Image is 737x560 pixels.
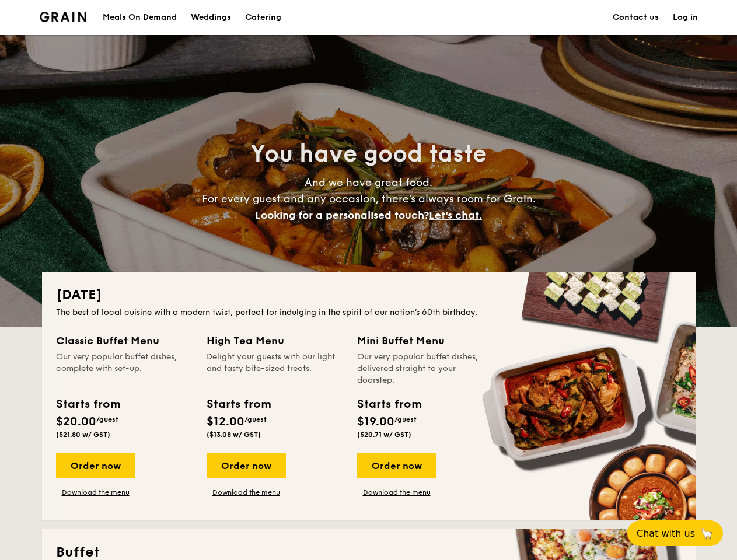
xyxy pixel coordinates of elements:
span: $20.00 [56,415,96,429]
span: Chat with us [637,528,695,539]
button: Chat with us🦙 [627,520,723,546]
span: Let's chat. [429,209,482,222]
a: Logotype [40,12,87,22]
a: Download the menu [207,488,286,497]
div: Order now [207,453,286,478]
span: 🦙 [700,527,714,540]
div: Mini Buffet Menu [357,332,494,349]
span: You have good taste [250,140,487,168]
div: The best of local cuisine with a modern twist, perfect for indulging in the spirit of our nation’... [56,307,682,318]
a: Download the menu [357,488,436,497]
div: Order now [357,453,436,478]
a: Download the menu [56,488,135,497]
div: Delight your guests with our light and tasty bite-sized treats. [207,351,343,386]
span: /guest [394,415,417,423]
div: Our very popular buffet dishes, delivered straight to your doorstep. [357,351,494,386]
span: ($21.80 w/ GST) [56,430,110,439]
span: $12.00 [207,415,244,429]
span: ($20.71 w/ GST) [357,430,411,439]
span: /guest [96,415,118,423]
div: Classic Buffet Menu [56,332,193,349]
img: Grain [40,12,87,22]
div: Starts from [56,395,120,413]
span: Looking for a personalised touch? [255,209,429,222]
div: High Tea Menu [207,332,343,349]
div: Our very popular buffet dishes, complete with set-up. [56,351,193,386]
div: Starts from [207,395,270,413]
div: Starts from [357,395,421,413]
span: And we have great food. For every guest and any occasion, there’s always room for Grain. [202,176,536,222]
span: /guest [244,415,267,423]
span: $19.00 [357,415,394,429]
span: ($13.08 w/ GST) [207,430,261,439]
div: Order now [56,453,135,478]
h2: [DATE] [56,286,682,304]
